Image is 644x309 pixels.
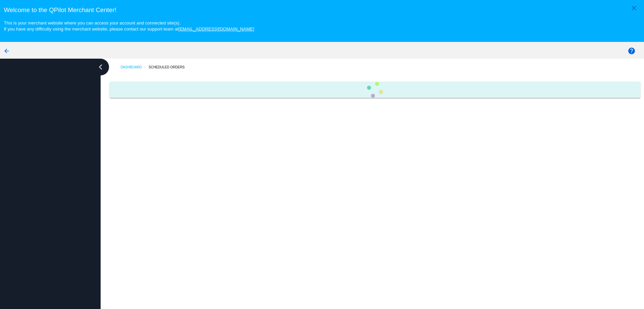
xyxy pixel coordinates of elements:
[3,47,11,55] mat-icon: arrow_back
[4,20,254,32] small: This is your merchant website where you can access your account and connected site(s). If you hav...
[149,62,191,72] a: Scheduled Orders
[178,26,254,32] a: [EMAIL_ADDRESS][DOMAIN_NAME]
[4,6,640,14] h3: Welcome to the QPilot Merchant Center!
[120,62,149,72] a: Dashboard
[628,47,636,55] mat-icon: help
[95,62,106,72] i: chevron_left
[630,4,638,12] mat-icon: close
